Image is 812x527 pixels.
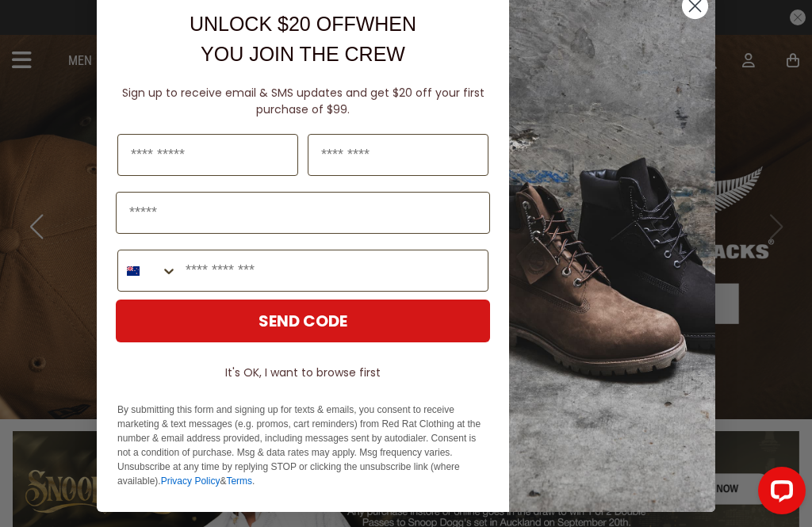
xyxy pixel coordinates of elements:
span: Sign up to receive email & SMS updates and get $20 off your first purchase of $99. [122,85,485,117]
img: New Zealand [127,265,140,277]
button: SEND CODE [116,300,490,342]
input: First Name [117,134,298,176]
a: Terms [226,475,252,487]
span: YOU JOIN THE CREW [201,43,405,65]
input: Email [116,192,490,234]
p: By submitting this form and signing up for texts & emails, you consent to receive marketing & tex... [117,403,488,488]
iframe: LiveChat chat widget [745,460,812,527]
button: Search Countries [118,250,178,291]
span: WHEN [356,13,416,35]
button: It's OK, I want to browse first [116,358,490,387]
span: UNLOCK $20 OFF [190,13,356,35]
a: Privacy Policy [161,475,220,487]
